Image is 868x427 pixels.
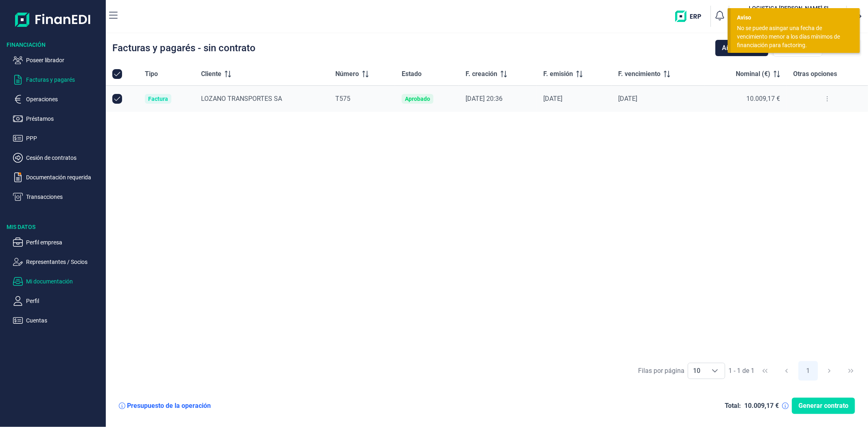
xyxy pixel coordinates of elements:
span: 1 - 1 de 1 [728,368,754,374]
div: Row Unselected null [112,94,122,104]
button: Facturas y pagarés [13,75,103,85]
button: Generar contrato [792,398,855,414]
button: First Page [755,361,775,381]
span: F. creación [466,69,497,79]
p: Poseer librador [26,55,103,65]
div: No se puede asingar una fecha de vencimiento menor a los días mínimos de financiación para factor... [737,24,848,50]
button: Documentación requerida [13,172,103,182]
p: Transacciones [26,192,103,202]
button: Operaciones [13,94,103,104]
div: Aprobado [405,96,430,102]
button: Mi documentación [13,277,103,286]
div: All items selected [112,69,122,79]
span: LOZANO TRANSPORTES SA [201,95,282,102]
p: Representantes / Socios [26,257,103,267]
p: Mi documentación [26,277,103,286]
p: Perfil empresa [26,237,103,247]
div: [DATE] 20:36 [466,95,530,103]
p: Perfil [26,296,103,306]
div: Aviso [737,13,854,22]
div: Factura [148,96,168,102]
div: Facturas y pagarés - sin contrato [112,43,256,53]
div: Filas por página [638,366,684,376]
button: Page 1 [798,361,818,381]
span: Estado [402,69,422,79]
button: Cuentas [13,316,103,325]
div: 10.009,17 € [744,402,779,410]
p: Documentación requerida [26,172,103,182]
p: Facturas y pagarés [26,75,103,85]
button: Last Page [841,361,861,381]
span: T575 [335,95,350,102]
span: Otras opciones [793,69,837,79]
p: PPP [26,133,103,143]
img: Logo de aplicación [15,7,91,33]
div: Presupuesto de la operación [127,402,211,410]
p: Operaciones [26,94,103,104]
p: Cesión de contratos [26,153,103,163]
p: Cuentas [26,316,103,325]
span: 10 [688,363,705,379]
div: Total: [725,402,741,410]
span: Tipo [145,69,158,79]
button: Representantes / Socios [13,257,103,267]
h3: LOGISTICA [PERSON_NAME] SL [749,4,830,12]
div: Choose [705,363,725,379]
span: Generar contrato [798,401,848,411]
button: Perfil [13,296,103,306]
span: 10.009,17 € [746,95,780,102]
p: Préstamos [26,114,103,124]
span: F. emisión [543,69,573,79]
img: erp [675,11,707,22]
span: Nominal (€) [736,69,770,79]
div: [DATE] [543,95,605,103]
button: LOLOGISTICA [PERSON_NAME] SL[PERSON_NAME] [PERSON_NAME](B16324907) [732,4,843,28]
button: Poseer librador [13,55,103,65]
span: F. vencimiento [618,69,660,79]
span: Número [335,69,359,79]
span: Añadir efecto [722,43,762,53]
button: PPP [13,133,103,143]
button: Previous Page [777,361,796,381]
button: Cesión de contratos [13,153,103,163]
button: Next Page [820,361,839,381]
span: Cliente [201,69,221,79]
button: Transacciones [13,192,103,202]
button: Añadir efecto [715,40,768,56]
div: [DATE] [618,95,698,103]
button: Perfil empresa [13,237,103,247]
button: Préstamos [13,114,103,124]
